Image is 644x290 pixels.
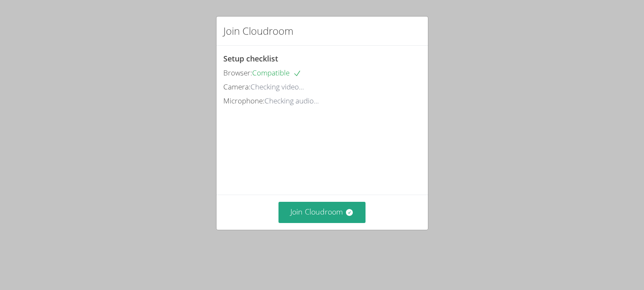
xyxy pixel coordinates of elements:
[223,96,264,106] span: Microphone:
[223,68,252,78] span: Browser:
[250,82,304,92] span: Checking video...
[252,68,301,78] span: Compatible
[223,82,250,92] span: Camera:
[223,23,293,39] h2: Join Cloudroom
[278,202,366,223] button: Join Cloudroom
[223,53,278,64] span: Setup checklist
[264,96,319,106] span: Checking audio...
